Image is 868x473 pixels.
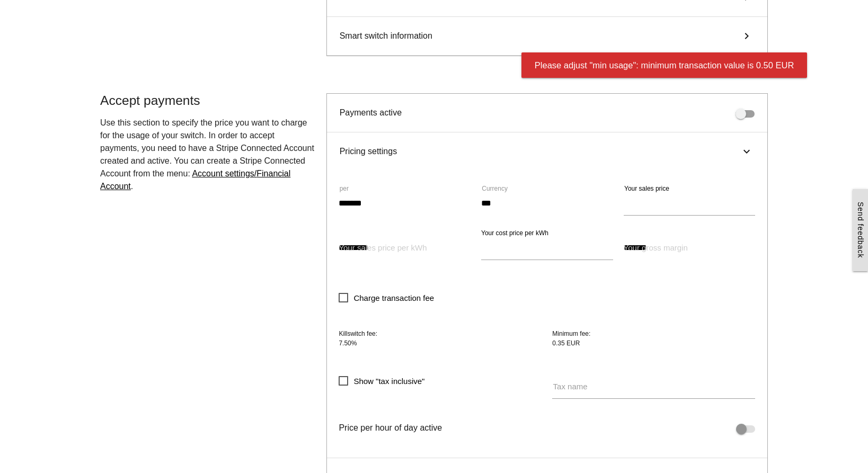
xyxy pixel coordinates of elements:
span: 7.50% [339,340,357,347]
label: Tax name [553,381,588,393]
span: 0.35 EUR [552,340,580,347]
div: Please adjust "min usage": minimum transaction value is 0.50 EUR [521,52,808,78]
span: Price per hour of day active [339,423,442,432]
label: Your sales price [624,184,669,193]
span: Payments active [340,108,402,117]
span: Smart switch information [340,30,432,42]
span: Accept payments [100,93,200,108]
label: Your gross margin [624,242,688,254]
i: keyboard_arrow_right [739,30,755,42]
label: Your sales price per kWh [339,242,427,254]
span: Killswitch fee: [339,330,377,337]
span: Use this section to specify the price you want to charge for the usage of your switch. In order t... [100,118,314,178]
label: per [340,184,349,193]
a: Send feedback [853,189,868,271]
i: keyboard_arrow_right [740,144,753,159]
label: Your cost price per kWh [481,228,548,238]
span: Charge transaction fee [339,291,434,305]
span: Account settings [192,169,254,178]
label: Currency [482,184,508,193]
a: / [100,169,290,191]
span: Pricing settings [340,145,397,158]
span: Show "tax inclusive" [339,374,424,388]
span: Minimum fee: [552,330,590,337]
p: . [100,117,316,193]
